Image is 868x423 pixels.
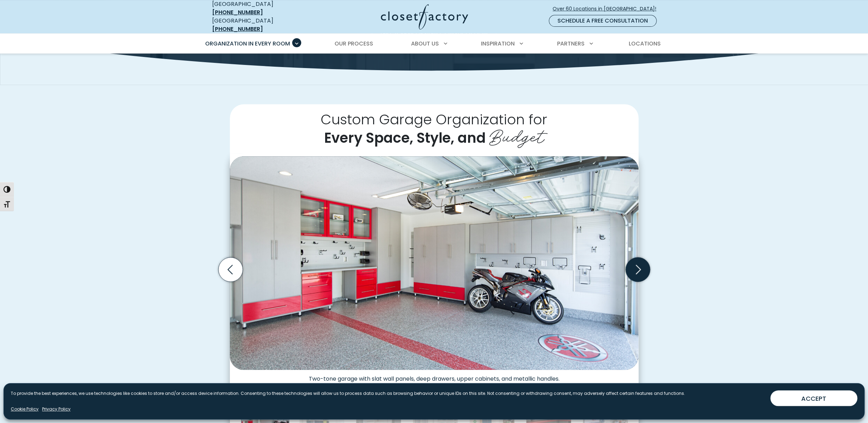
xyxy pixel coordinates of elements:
button: Next slide [623,255,653,284]
span: Over 60 Locations in [GEOGRAPHIC_DATA]! [553,5,662,13]
img: Closet Factory Logo [381,4,468,30]
span: Partners [557,40,585,48]
button: Previous slide [216,255,246,284]
p: To provide the best experiences, we use technologies like cookies to store and/or access device i... [11,390,685,397]
span: Inspiration [481,40,515,48]
span: Locations [629,40,661,48]
a: Over 60 Locations in [GEOGRAPHIC_DATA]! [552,3,662,15]
nav: Primary Menu [200,34,668,53]
a: Cookie Policy [11,406,39,412]
a: [PHONE_NUMBER] [212,8,263,16]
div: [GEOGRAPHIC_DATA] [212,17,313,33]
span: Custom Garage Organization for [321,110,547,129]
span: About Us [411,40,439,48]
img: Garage with gray cabinets and glossy red drawers, slatwall organizer system, heavy-duty hooks, an... [230,156,638,370]
a: [PHONE_NUMBER] [212,25,263,33]
figcaption: Two-tone garage with slat wall panels, deep drawers, upper cabinets, and metallic handles. [230,370,638,382]
span: Our Process [334,40,373,48]
span: Every Space, Style, and [324,128,486,148]
span: Organization in Every Room [205,40,290,48]
a: Schedule a Free Consultation [549,15,657,27]
span: Budget [489,121,544,149]
a: Privacy Policy [42,406,71,412]
button: ACCEPT [770,390,857,406]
